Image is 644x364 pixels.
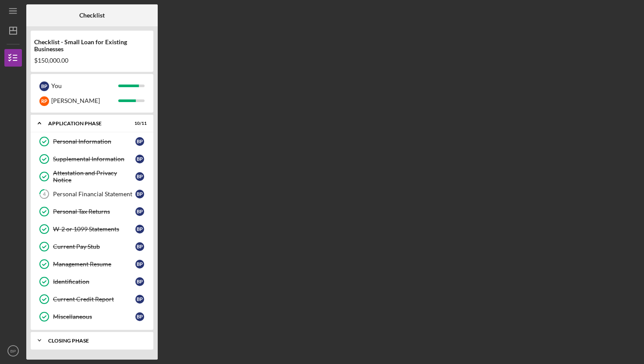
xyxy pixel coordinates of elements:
a: IdentificationBP [35,273,149,290]
a: W-2 or 1099 StatementsBP [35,220,149,238]
a: 4Personal Financial StatementBP [35,185,149,203]
div: B P [135,277,144,286]
div: Current Credit Report [53,296,135,303]
a: MiscellaneousBP [35,308,149,325]
div: B P [135,155,144,163]
div: Attestation and Privacy Notice [53,170,135,184]
div: You [51,78,118,93]
div: [PERSON_NAME] [51,93,118,108]
div: B P [135,260,144,269]
div: B P [135,295,144,304]
div: B P [135,190,144,198]
div: Personal Information [53,138,135,145]
a: Personal InformationBP [35,133,149,150]
div: 10 / 11 [131,121,147,126]
div: B P [135,172,144,181]
div: Application Phase [48,121,125,126]
a: Attestation and Privacy NoticeBP [35,168,149,185]
a: Management ResumeBP [35,255,149,273]
a: Personal Tax ReturnsBP [35,203,149,220]
text: BP [11,349,16,353]
div: B P [135,312,144,321]
div: B P [135,242,144,251]
div: R P [39,96,49,106]
div: B P [135,207,144,216]
div: Current Pay Stub [53,243,135,250]
div: Identification [53,278,135,285]
div: B P [135,225,144,233]
a: Current Credit ReportBP [35,290,149,308]
div: Personal Tax Returns [53,208,135,215]
div: Supplemental Information [53,155,135,163]
div: $150,000.00 [34,57,150,64]
div: Checklist - Small Loan for Existing Businesses [34,39,150,53]
div: Closing Phase [48,338,142,343]
div: B P [135,137,144,146]
a: Current Pay StubBP [35,238,149,255]
div: Management Resume [53,261,135,268]
div: W-2 or 1099 Statements [53,226,135,233]
div: B P [39,81,49,91]
div: Personal Financial Statement [53,191,135,198]
div: Miscellaneous [53,313,135,320]
tspan: 4 [43,191,46,197]
button: BP [4,342,22,360]
a: Supplemental InformationBP [35,150,149,168]
b: Checklist [79,12,105,19]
